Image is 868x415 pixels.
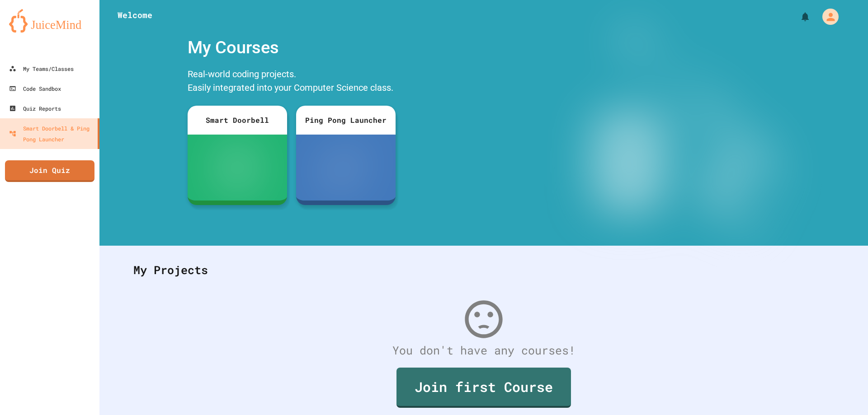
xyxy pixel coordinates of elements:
[9,63,74,74] div: My Teams/Classes
[9,83,61,94] div: Code Sandbox
[188,106,287,135] div: Smart Doorbell
[5,160,94,182] a: Join Quiz
[9,103,61,114] div: Quiz Reports
[813,6,841,27] div: My Account
[183,65,400,99] div: Real-world coding projects. Easily integrated into your Computer Science class.
[9,9,90,33] img: logo-orange.svg
[783,9,813,24] div: My Notifications
[183,30,400,65] div: My Courses
[396,368,571,408] a: Join first Course
[326,149,366,186] img: ppl-with-ball.png
[124,342,843,359] div: You don't have any courses!
[555,30,797,237] img: banner-image-my-projects.png
[296,106,396,135] div: Ping Pong Launcher
[9,123,94,145] div: Smart Doorbell & Ping Pong Launcher
[124,252,843,288] div: My Projects
[225,149,250,186] img: sdb-white.svg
